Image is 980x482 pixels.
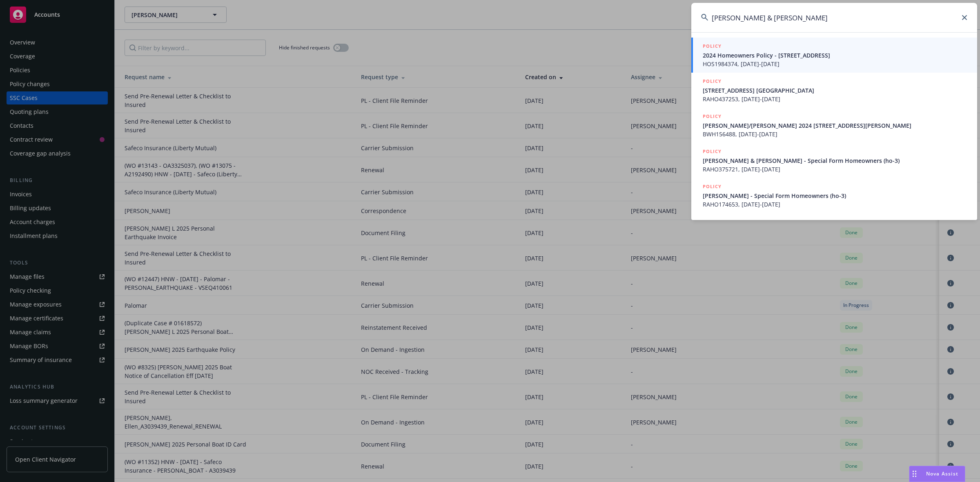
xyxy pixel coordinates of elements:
button: Nova Assist [909,466,965,482]
span: [STREET_ADDRESS] [GEOGRAPHIC_DATA] [703,86,967,95]
span: [PERSON_NAME]/[PERSON_NAME] 2024 [STREET_ADDRESS][PERSON_NAME] [703,121,967,130]
span: [PERSON_NAME] & [PERSON_NAME] - Special Form Homeowners (ho-3) [703,156,967,165]
h5: POLICY [703,42,722,50]
span: RAHO375721, [DATE]-[DATE] [703,165,967,173]
span: HOS1984374, [DATE]-[DATE] [703,60,967,68]
a: POLICY[PERSON_NAME] - Special Form Homeowners (ho-3)RAHO174653, [DATE]-[DATE] [691,178,977,213]
div: Drag to move [909,466,920,482]
h5: POLICY [703,112,722,120]
span: RAHO437253, [DATE]-[DATE] [703,95,967,103]
a: POLICY2024 Homeowners Policy - [STREET_ADDRESS]HOS1984374, [DATE]-[DATE] [691,38,977,73]
span: BWH156488, [DATE]-[DATE] [703,130,967,138]
a: POLICY[STREET_ADDRESS] [GEOGRAPHIC_DATA]RAHO437253, [DATE]-[DATE] [691,73,977,108]
h5: POLICY [703,147,722,155]
input: Search... [691,3,977,32]
h5: POLICY [703,77,722,85]
span: [PERSON_NAME] - Special Form Homeowners (ho-3) [703,191,967,200]
a: POLICY[PERSON_NAME]/[PERSON_NAME] 2024 [STREET_ADDRESS][PERSON_NAME]BWH156488, [DATE]-[DATE] [691,108,977,143]
span: 2024 Homeowners Policy - [STREET_ADDRESS] [703,51,967,60]
a: POLICY[PERSON_NAME] & [PERSON_NAME] - Special Form Homeowners (ho-3)RAHO375721, [DATE]-[DATE] [691,143,977,178]
span: Nova Assist [926,470,958,477]
h5: POLICY [703,182,722,191]
span: RAHO174653, [DATE]-[DATE] [703,200,967,209]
